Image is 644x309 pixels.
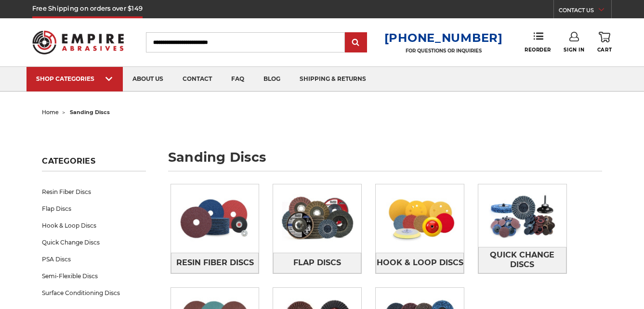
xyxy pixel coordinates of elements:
[32,25,124,60] img: Empire Abrasives
[478,247,566,273] a: Quick Change Discs
[384,31,503,45] a: [PHONE_NUMBER]
[597,32,612,53] a: Cart
[222,67,254,91] a: faq
[478,184,566,247] img: Quick Change Discs
[168,151,602,171] h1: sanding discs
[36,75,113,82] div: SHOP CATEGORIES
[173,67,222,91] a: contact
[479,247,566,273] span: Quick Change Discs
[171,187,259,250] img: Resin Fiber Discs
[42,251,146,268] a: PSA Discs
[293,255,341,271] span: Flap Discs
[42,234,146,251] a: Quick Change Discs
[273,253,361,273] a: Flap Discs
[171,253,259,273] a: Resin Fiber Discs
[384,48,503,54] p: FOR QUESTIONS OR INQUIRIES
[525,47,551,53] span: Reorder
[564,47,584,53] span: Sign In
[377,255,463,271] span: Hook & Loop Discs
[42,109,59,116] a: home
[42,268,146,284] a: Semi-Flexible Discs
[346,33,366,52] input: Submit
[559,5,611,18] a: CONTACT US
[176,255,254,271] span: Resin Fiber Discs
[376,187,464,250] img: Hook & Loop Discs
[290,67,376,91] a: shipping & returns
[525,32,551,52] a: Reorder
[42,284,146,301] a: Surface Conditioning Discs
[42,183,146,200] a: Resin Fiber Discs
[42,217,146,234] a: Hook & Loop Discs
[42,156,146,171] h5: Categories
[597,47,612,53] span: Cart
[273,187,361,250] img: Flap Discs
[254,67,290,91] a: blog
[123,67,173,91] a: about us
[70,109,110,116] span: sanding discs
[376,253,464,273] a: Hook & Loop Discs
[42,200,146,217] a: Flap Discs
